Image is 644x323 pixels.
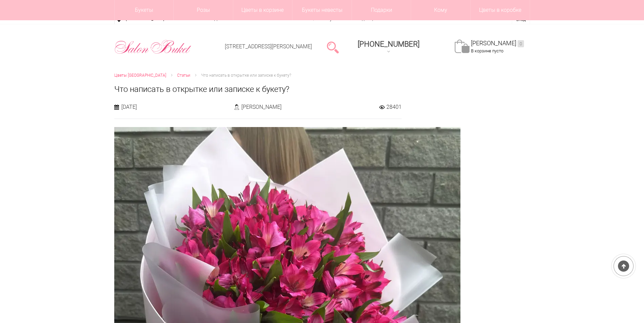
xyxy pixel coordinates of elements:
a: Цветы [GEOGRAPHIC_DATA] [114,72,166,79]
span: Статьи [177,73,190,78]
a: [PHONE_NUMBER] [354,38,424,57]
span: Цветы [GEOGRAPHIC_DATA] [114,73,166,78]
span: [PHONE_NUMBER] [358,40,420,48]
span: [PERSON_NAME] [241,103,282,110]
a: [PERSON_NAME] [471,40,524,47]
span: 28401 [386,103,402,110]
span: Что написать в открытке или записке к букету? [201,73,291,78]
img: Цветы Нижний Новгород [114,38,192,56]
h1: Что написать в открытке или записке к букету? [114,83,530,95]
span: [DATE] [121,103,137,110]
a: Статьи [177,72,190,79]
a: [STREET_ADDRESS][PERSON_NAME] [225,43,312,50]
ins: 0 [518,40,524,47]
span: В корзине пусто [471,48,503,53]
